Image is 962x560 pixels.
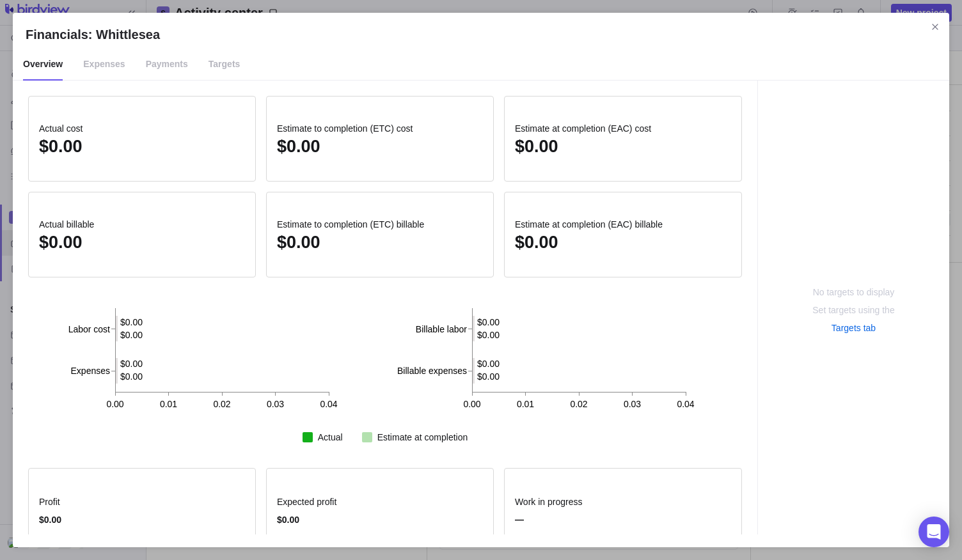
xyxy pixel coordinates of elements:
[477,330,500,340] text: $0.00
[477,359,500,369] text: $0.00
[926,18,944,36] span: Close
[120,330,143,340] text: $0.00
[209,49,240,81] span: Targets
[39,495,245,508] span: Profit
[160,399,177,409] text: 0.01
[13,13,949,547] div: Financials: Whittlesea
[106,399,123,409] text: 0.00
[515,495,731,508] span: Work in progress
[23,49,63,81] span: Overview
[397,366,467,376] tspan: Billable expenses
[39,218,245,231] span: Actual billable
[463,399,480,409] text: 0.00
[277,515,299,525] span: $0.00
[68,324,110,334] tspan: Labor cost
[39,515,61,525] span: $0.00
[416,324,467,334] tspan: Billable labor
[477,371,500,382] text: $0.00
[39,137,83,156] span: $0.00
[832,322,876,334] div: Targets tab
[515,515,524,525] span: —
[320,399,337,409] text: 0.04
[71,366,110,376] tspan: Expenses
[318,431,343,444] div: Actual
[120,317,143,327] text: $0.00
[515,218,731,231] span: Estimate at completion (EAC) billable
[120,371,143,382] text: $0.00
[146,49,188,81] span: Payments
[919,517,949,547] div: Open Intercom Messenger
[267,399,284,409] text: 0.03
[277,122,483,135] span: Estimate to completion (ETC) cost
[277,218,483,231] span: Estimate to completion (ETC) billable
[26,26,936,43] h2: Financials: Whittlesea
[39,122,245,135] span: Actual cost
[624,399,641,409] text: 0.03
[477,317,500,327] text: $0.00
[812,304,894,316] span: Set targets using the
[515,233,558,252] span: $0.00
[570,399,587,409] text: 0.02
[515,122,731,135] span: Estimate at completion (EAC) cost
[39,233,83,252] span: $0.00
[677,399,694,409] text: 0.04
[213,399,230,409] text: 0.02
[517,399,534,409] text: 0.01
[813,286,895,299] span: No targets to display
[515,137,558,156] span: $0.00
[120,359,143,369] text: $0.00
[277,495,483,508] span: Expected profit
[83,49,125,81] span: Expenses
[377,431,468,444] div: Estimate at completion
[277,137,320,156] span: $0.00
[277,233,320,252] span: $0.00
